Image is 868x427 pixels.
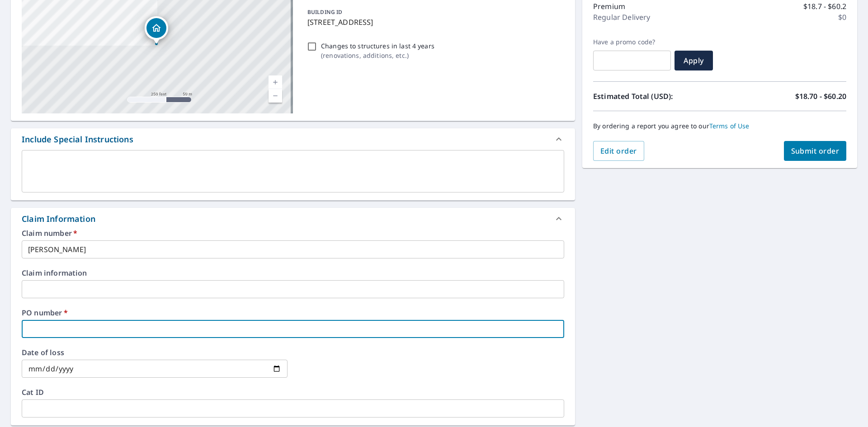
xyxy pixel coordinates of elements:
[307,8,342,16] p: BUILDING ID
[11,128,575,150] div: Include Special Instructions
[784,141,847,161] button: Submit order
[791,146,840,156] span: Submit order
[22,349,288,356] label: Date of loss
[593,141,644,161] button: Edit order
[593,1,625,12] p: Premium
[709,122,750,130] a: Terms of Use
[22,269,564,277] label: Claim information
[269,89,282,103] a: Current Level 17, Zoom Out
[803,1,846,12] p: $18.7 - $60.2
[600,146,637,156] span: Edit order
[795,91,846,102] p: $18.70 - $60.20
[682,56,706,66] span: Apply
[22,309,564,316] label: PO number
[593,91,720,102] p: Estimated Total (USD):
[838,12,846,23] p: $0
[11,208,575,230] div: Claim Information
[675,51,713,70] button: Apply
[22,230,564,237] label: Claim number
[269,75,282,89] a: Current Level 17, Zoom In
[145,16,168,44] div: Dropped pin, building 1, Residential property, 401 Columbia Dr Lima, OH 45805
[22,213,95,225] div: Claim Information
[307,17,561,28] p: [STREET_ADDRESS]
[321,41,434,51] p: Changes to structures in last 4 years
[593,38,671,46] label: Have a promo code?
[22,133,133,145] div: Include Special Instructions
[22,389,564,396] label: Cat ID
[593,12,650,23] p: Regular Delivery
[321,51,434,60] p: ( renovations, additions, etc. )
[593,122,846,130] p: By ordering a report you agree to our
